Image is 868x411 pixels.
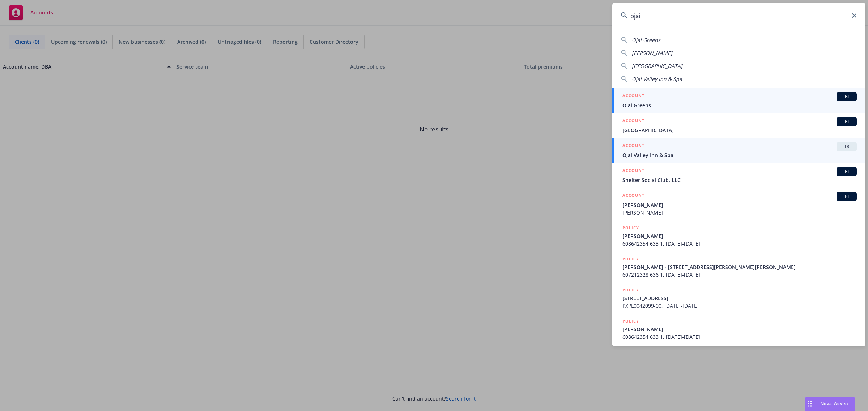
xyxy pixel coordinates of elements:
[612,282,865,313] a: POLICY[STREET_ADDRESS]PXPL0042099-00, [DATE]-[DATE]
[612,3,865,29] input: Search...
[612,88,865,113] a: ACCOUNTBIOjai Greens
[622,271,857,278] span: 607212328 636 1, [DATE]-[DATE]
[839,193,854,200] span: BI
[612,313,865,345] a: POLICY[PERSON_NAME]608642354 633 1, [DATE]-[DATE]
[839,168,854,175] span: BI
[622,92,644,101] h5: ACCOUNT
[839,118,854,125] span: BI
[612,251,865,282] a: POLICY[PERSON_NAME] - [STREET_ADDRESS][PERSON_NAME][PERSON_NAME]607212328 636 1, [DATE]-[DATE]
[622,232,857,240] span: [PERSON_NAME]
[622,240,857,247] span: 608642354 633 1, [DATE]-[DATE]
[622,302,857,310] span: PXPL0042099-00, [DATE]-[DATE]
[820,401,849,407] span: Nova Assist
[622,117,644,126] h5: ACCOUNT
[612,163,865,188] a: ACCOUNTBIShelter Social Club, LLC
[805,397,814,411] div: Drag to move
[622,224,639,232] h5: POLICY
[622,263,857,271] span: [PERSON_NAME] - [STREET_ADDRESS][PERSON_NAME][PERSON_NAME]
[612,220,865,251] a: POLICY[PERSON_NAME]608642354 633 1, [DATE]-[DATE]
[622,333,857,341] span: 608642354 633 1, [DATE]-[DATE]
[622,192,644,200] h5: ACCOUNT
[622,209,857,216] span: [PERSON_NAME]
[622,142,644,151] h5: ACCOUNT
[839,94,854,100] span: BI
[612,188,865,220] a: ACCOUNTBI[PERSON_NAME][PERSON_NAME]
[632,75,682,82] span: Ojai Valley Inn & Spa
[622,151,857,159] span: Ojai Valley Inn & Spa
[622,167,644,176] h5: ACCOUNT
[612,138,865,163] a: ACCOUNTTROjai Valley Inn & Spa
[622,325,857,333] span: [PERSON_NAME]
[622,176,857,184] span: Shelter Social Club, LLC
[622,201,857,209] span: [PERSON_NAME]
[632,62,682,69] span: [GEOGRAPHIC_DATA]
[632,36,660,43] span: Ojai Greens
[839,143,854,150] span: TR
[622,101,857,109] span: Ojai Greens
[622,255,639,263] h5: POLICY
[622,317,639,325] h5: POLICY
[632,49,672,56] span: [PERSON_NAME]
[805,397,855,411] button: Nova Assist
[612,113,865,138] a: ACCOUNTBI[GEOGRAPHIC_DATA]
[622,294,857,302] span: [STREET_ADDRESS]
[622,126,857,134] span: [GEOGRAPHIC_DATA]
[622,286,639,294] h5: POLICY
